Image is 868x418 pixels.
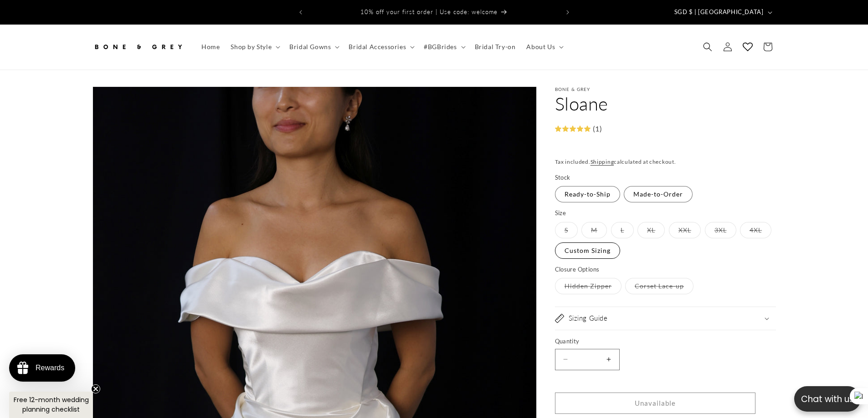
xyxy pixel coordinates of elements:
summary: #BGBrides [418,37,469,56]
label: Hidden Zipper [555,278,621,294]
span: About Us [526,43,555,51]
button: Previous announcement [291,4,311,21]
label: Custom Sizing [555,242,620,259]
h2: Sizing Guide [569,314,608,323]
a: Bridal Try-on [469,37,521,56]
label: M [581,222,607,238]
span: 10% off your first order | Use code: welcome [360,8,498,15]
div: (1) [591,122,602,136]
p: Chat with us [794,393,861,406]
img: Bone and Grey Bridal [92,37,184,57]
a: Home [196,37,225,56]
button: SGD $ | [GEOGRAPHIC_DATA] [669,4,776,21]
span: Free 12-month wedding planning checklist [14,395,89,414]
label: XXL [669,222,701,238]
span: SGD $ | [GEOGRAPHIC_DATA] [674,8,764,17]
div: Free 12-month wedding planning checklistClose teaser [9,392,93,418]
div: Tax included. calculated at checkout. [555,157,776,166]
a: Bone and Grey Bridal [89,34,187,60]
label: Made-to-Order [624,186,693,202]
label: L [611,222,634,238]
div: Went for a try-on. Bone and [PERSON_NAME]'s gowns are beautiful yet affordable! Highly recommende... [7,251,126,322]
button: Write a review [623,16,683,32]
label: Ready-to-Ship [555,186,620,202]
span: Bridal Accessories [349,43,406,51]
button: Unavailable [555,393,755,414]
div: Rewards [36,364,64,372]
button: Next announcement [558,4,578,21]
label: Corset Lace-up [625,278,693,294]
legend: Size [555,209,567,218]
summary: Bridal Accessories [343,37,418,56]
span: #BGBrides [424,43,457,51]
label: XL [637,222,665,238]
label: Quantity [555,337,755,346]
div: [DATE] [108,225,126,235]
button: Close teaser [91,384,100,393]
legend: Closure Options [555,265,601,274]
span: Bridal Gowns [289,43,331,51]
label: 4XL [740,222,771,238]
span: Bridal Try-on [475,43,516,51]
legend: Stock [555,173,571,182]
summary: Search [698,37,718,57]
img: 4306344 [2,49,131,220]
label: S [555,222,578,238]
span: Home [201,43,220,51]
p: Bone & Grey [555,86,776,92]
div: [PERSON_NAME] L [7,225,73,235]
button: Open chatbox [794,386,861,412]
summary: Bridal Gowns [284,37,343,56]
summary: Sizing Guide [555,307,776,330]
a: Shipping [591,158,614,165]
h1: Sloane [555,92,776,116]
summary: About Us [521,37,567,56]
span: Shop by Style [231,43,272,51]
summary: Shop by Style [225,37,284,56]
label: 3XL [705,222,736,238]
